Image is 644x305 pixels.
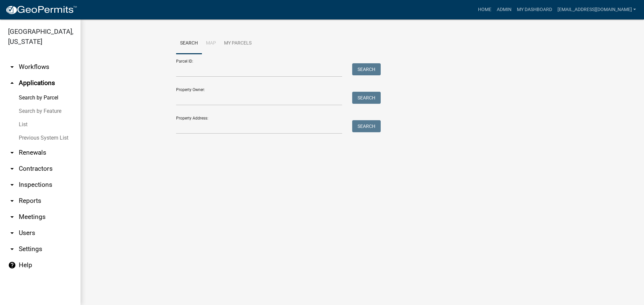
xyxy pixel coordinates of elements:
[8,197,16,205] i: arrow_drop_down
[494,3,514,16] a: Admin
[352,92,381,104] button: Search
[8,229,16,237] i: arrow_drop_down
[8,165,16,173] i: arrow_drop_down
[8,213,16,221] i: arrow_drop_down
[220,33,256,54] a: My Parcels
[8,149,16,157] i: arrow_drop_down
[176,33,202,54] a: Search
[8,63,16,71] i: arrow_drop_down
[8,261,16,269] i: help
[8,245,16,253] i: arrow_drop_down
[352,63,381,75] button: Search
[514,3,555,16] a: My Dashboard
[475,3,494,16] a: Home
[8,181,16,189] i: arrow_drop_down
[8,79,16,87] i: arrow_drop_up
[352,120,381,132] button: Search
[555,3,639,16] a: [EMAIL_ADDRESS][DOMAIN_NAME]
